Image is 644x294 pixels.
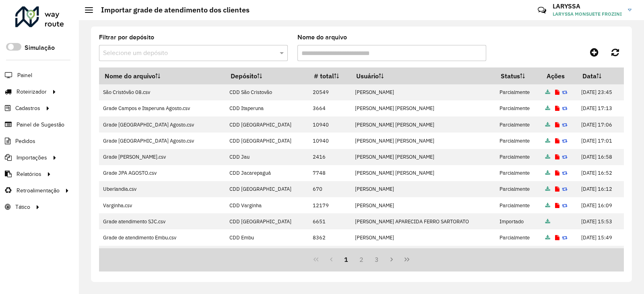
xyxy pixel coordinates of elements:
h2: Importar grade de atendimento dos clientes [93,6,250,14]
td: DataPinhais.csv [99,246,225,262]
td: 20549 [308,84,351,100]
td: CDD SJ Pinhais [225,246,309,262]
button: Last Page [399,252,415,267]
td: 7748 [308,165,351,181]
td: [DATE] 23:45 [577,84,624,100]
td: 3664 [308,100,351,116]
a: Arquivo completo [545,234,550,241]
td: 2416 [308,149,351,165]
td: Parcialmente [495,133,541,149]
th: # total [308,67,351,84]
td: Parcialmente [495,181,541,197]
td: CDD [GEOGRAPHIC_DATA] [225,213,309,229]
a: Arquivo completo [545,153,550,160]
span: LARYSSA MONSUETE FROZINI [553,10,622,18]
a: Reimportar [562,105,568,112]
span: Importações [17,153,47,162]
a: Exibir log de erros [555,105,559,112]
td: [PERSON_NAME] [PERSON_NAME] [351,133,495,149]
td: [DATE] 16:12 [577,181,624,197]
button: Next Page [384,252,400,267]
td: [DATE] 17:06 [577,116,624,133]
td: Parcialmente [495,165,541,181]
a: Arquivo completo [545,186,550,192]
td: [PERSON_NAME] [351,197,495,213]
td: Grade JPA AGOSTO.csv [99,165,225,181]
td: [PERSON_NAME] [351,229,495,245]
a: Exibir log de erros [555,169,559,176]
td: [DATE] 15:53 [577,213,624,229]
a: Reimportar [562,153,568,160]
td: [PERSON_NAME] [351,246,495,262]
td: Grade [GEOGRAPHIC_DATA] Agosto.csv [99,133,225,149]
a: Arquivo completo [545,121,550,128]
a: Arquivo completo [545,202,550,209]
span: Relatórios [17,170,41,178]
td: [DATE] 16:09 [577,197,624,213]
span: Pedidos [15,137,35,145]
a: Exibir log de erros [555,234,559,241]
td: Importado [495,213,541,229]
td: Grade Campos e Itaperuna Agosto.csv [99,100,225,116]
label: Nome do arquivo [297,33,347,42]
a: Exibir log de erros [555,121,559,128]
a: Reimportar [562,121,568,128]
span: Painel [17,71,32,80]
td: Grade [PERSON_NAME].csv [99,149,225,165]
td: CDD Jacarepaguá [225,165,309,181]
td: Grade [GEOGRAPHIC_DATA] Agosto.csv [99,116,225,133]
td: [PERSON_NAME] [PERSON_NAME] [351,165,495,181]
th: Nome do arquivo [99,67,225,84]
td: Grade atendimento SJC.csv [99,213,225,229]
td: CDD Varginha [225,197,309,213]
a: Reimportar [562,234,568,241]
a: Reimportar [562,186,568,192]
td: Parcialmente [495,100,541,116]
span: Retroalimentação [17,186,60,195]
td: CDD Embu [225,229,309,245]
td: 10940 [308,133,351,149]
td: [PERSON_NAME] [PERSON_NAME] [351,100,495,116]
td: [PERSON_NAME] [351,181,495,197]
span: Tático [15,203,30,211]
td: Grade de atendimento Embu.csv [99,229,225,245]
td: 6651 [308,213,351,229]
th: Status [495,67,541,84]
td: Parcialmente [495,246,541,262]
td: CDD [GEOGRAPHIC_DATA] [225,116,309,133]
td: CDD [GEOGRAPHIC_DATA] [225,181,309,197]
th: Usuário [351,67,495,84]
a: Arquivo completo [545,105,550,112]
td: Parcialmente [495,149,541,165]
td: 12179 [308,197,351,213]
a: Contato Rápido [533,2,551,19]
a: Reimportar [562,137,568,144]
label: Filtrar por depósito [99,33,154,42]
a: Arquivo completo [545,218,550,225]
td: [DATE] 15:49 [577,229,624,245]
a: Exibir log de erros [555,89,559,96]
td: CDD São Cristovão [225,84,309,100]
a: Arquivo completo [545,169,550,176]
td: Varginha.csv [99,197,225,213]
a: Arquivo completo [545,89,550,96]
td: CDD Jau [225,149,309,165]
td: São Cristóvão 08.csv [99,84,225,100]
button: 3 [369,252,384,267]
th: Data [577,67,624,84]
td: [PERSON_NAME] [PERSON_NAME] [351,116,495,133]
a: Arquivo completo [545,137,550,144]
td: Parcialmente [495,197,541,213]
td: [DATE] 17:13 [577,100,624,116]
td: 8362 [308,229,351,245]
td: [DATE] 17:01 [577,133,624,149]
a: Exibir log de erros [555,153,559,160]
td: [PERSON_NAME] [PERSON_NAME] [351,149,495,165]
td: Parcialmente [495,84,541,100]
a: Exibir log de erros [555,137,559,144]
td: CDD Itaperuna [225,100,309,116]
td: [PERSON_NAME] [351,84,495,100]
td: 10940 [308,116,351,133]
a: Exibir log de erros [555,202,559,209]
td: Parcialmente [495,229,541,245]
